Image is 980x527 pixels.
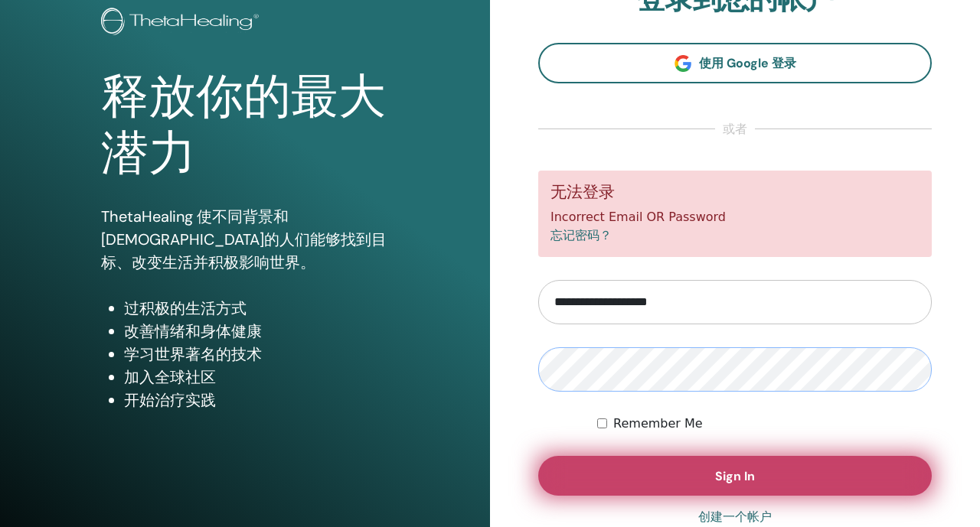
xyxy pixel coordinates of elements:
h5: 无法登录 [550,183,920,202]
a: 创建一个帐户 [698,508,772,526]
label: Remember Me [613,415,703,433]
p: ThetaHealing 使不同背景和[DEMOGRAPHIC_DATA]的人们能够找到目标、改变生活并积极影响世界。 [101,205,390,274]
div: Keep me authenticated indefinitely or until I manually logout [597,415,932,433]
li: 改善情绪和身体健康 [124,320,390,343]
span: 或者 [715,120,755,138]
span: 使用 Google 登录 [699,55,796,71]
li: 加入全球社区 [124,366,390,389]
span: Sign In [715,468,755,484]
a: 使用 Google 登录 [538,43,932,83]
li: 学习世界著名的技术 [124,343,390,366]
div: Incorrect Email OR Password [538,171,932,257]
button: Sign In [538,456,932,496]
h1: 释放你的最大潜力 [101,69,390,183]
li: 过积极的生活方式 [124,297,390,320]
a: 忘记密码？ [550,228,612,242]
li: 开始治疗实践 [124,389,390,412]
